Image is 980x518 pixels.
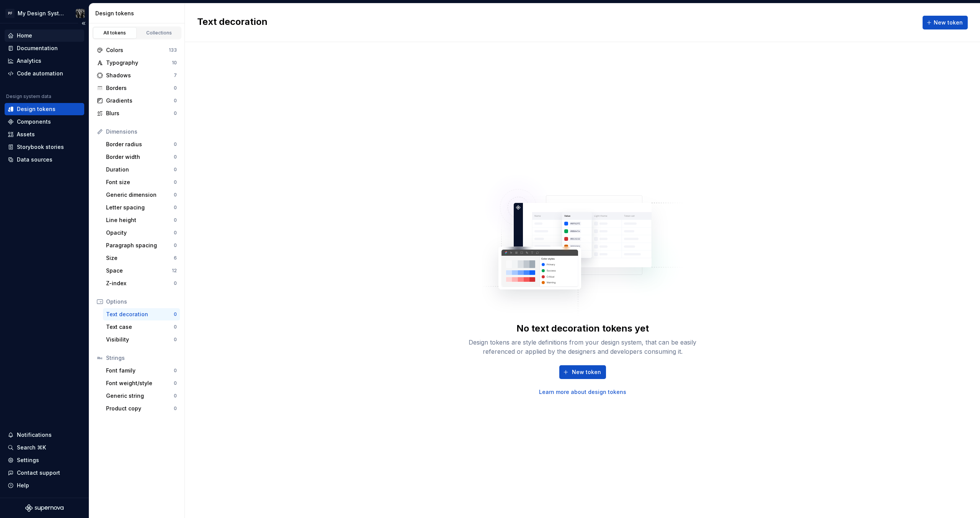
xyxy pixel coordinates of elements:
[174,110,177,116] div: 0
[103,390,180,402] a: Generic string0
[103,201,180,214] a: Letter spacing0
[106,59,172,67] div: Typography
[106,367,174,374] div: Font family
[103,277,180,289] a: Z-index0
[5,454,84,466] a: Settings
[106,178,174,186] div: Font size
[174,230,177,236] div: 0
[6,93,51,100] div: Design system data
[103,377,180,389] a: Font weight/style0
[174,154,177,160] div: 0
[5,429,84,441] button: Notifications
[106,191,174,199] div: Generic dimension
[106,153,174,161] div: Border width
[106,279,174,287] div: Z-index
[174,324,177,330] div: 0
[106,254,174,262] div: Size
[106,298,177,306] div: Options
[106,336,174,343] div: Visibility
[17,431,52,439] div: Notifications
[25,504,64,512] svg: Supernova Logo
[174,337,177,343] div: 0
[106,97,174,105] div: Gradients
[172,268,177,274] div: 12
[95,10,181,17] div: Design tokens
[197,16,268,29] h2: Text decoration
[103,308,180,320] a: Text decoration0
[94,107,180,119] a: Blurs0
[103,189,180,201] a: Generic dimension0
[17,156,52,163] div: Data sources
[78,18,89,29] button: Collapse sidebar
[103,333,180,346] a: Visibility0
[5,103,84,115] a: Design tokens
[174,368,177,374] div: 0
[106,405,174,412] div: Product copy
[174,255,177,261] div: 6
[106,204,174,211] div: Letter spacing
[174,280,177,286] div: 0
[174,141,177,147] div: 0
[140,30,178,36] div: Collections
[103,151,180,163] a: Border width0
[5,467,84,479] button: Contact support
[106,128,177,136] div: Dimensions
[106,242,174,249] div: Paragraph spacing
[17,70,63,77] div: Code automation
[103,176,180,188] a: Font size0
[174,72,177,78] div: 7
[103,163,180,176] a: Duration0
[174,204,177,211] div: 0
[17,131,35,138] div: Assets
[106,216,174,224] div: Line height
[17,456,39,464] div: Settings
[17,57,41,65] div: Analytics
[174,311,177,317] div: 0
[174,192,177,198] div: 0
[174,380,177,386] div: 0
[5,154,84,166] a: Data sources
[103,138,180,150] a: Border radius0
[106,141,174,148] div: Border radius
[103,252,180,264] a: Size6
[106,267,172,275] div: Space
[174,98,177,104] div: 0
[106,392,174,400] div: Generic string
[103,227,180,239] a: Opacity0
[106,229,174,237] div: Opacity
[103,239,180,252] a: Paragraph spacing0
[106,109,174,117] div: Blurs
[17,143,64,151] div: Storybook stories
[5,479,84,492] button: Help
[169,47,177,53] div: 133
[96,30,134,36] div: All tokens
[106,379,174,387] div: Font weight/style
[17,32,32,39] div: Home
[174,217,177,223] div: 0
[106,323,174,331] div: Text case
[934,19,963,26] span: New token
[174,179,177,185] div: 0
[174,167,177,173] div: 0
[5,55,84,67] a: Analytics
[460,338,705,356] div: Design tokens are style definitions from your design system, that can be easily referenced or app...
[106,72,174,79] div: Shadows
[17,444,46,451] div: Search ⌘K
[94,44,180,56] a: Colors133
[94,57,180,69] a: Typography10
[174,393,177,399] div: 0
[17,482,29,489] div: Help
[103,214,180,226] a: Line height0
[103,402,180,415] a: Product copy0
[17,44,58,52] div: Documentation
[5,9,15,18] div: PF
[106,84,174,92] div: Borders
[106,46,169,54] div: Colors
[17,105,56,113] div: Design tokens
[5,141,84,153] a: Storybook stories
[106,166,174,173] div: Duration
[5,42,84,54] a: Documentation
[5,29,84,42] a: Home
[94,95,180,107] a: Gradients0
